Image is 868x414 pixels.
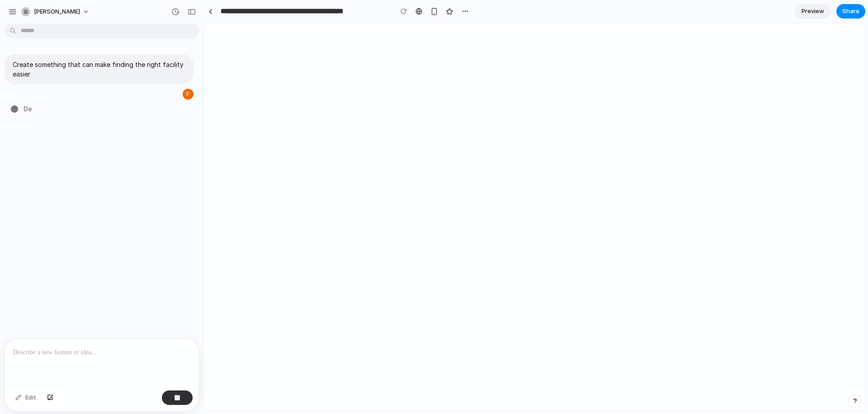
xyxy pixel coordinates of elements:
[795,4,831,19] a: Preview
[24,104,32,114] span: De
[802,7,824,16] span: Preview
[842,7,859,16] span: Share
[34,7,80,16] span: [PERSON_NAME]
[836,4,865,19] button: Share
[18,5,94,19] button: [PERSON_NAME]
[13,60,185,79] p: Create something that can make finding the right facility easier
